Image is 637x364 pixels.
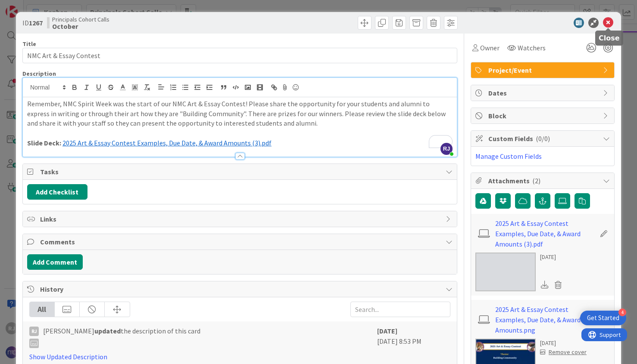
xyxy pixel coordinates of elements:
span: Tasks [40,167,441,177]
span: ( 2 ) [532,176,540,185]
span: Custom Fields [488,133,599,144]
div: RJ [29,327,39,336]
b: updated [94,327,121,335]
h5: Close [599,34,620,42]
b: October [52,23,109,30]
button: Add Checklist [27,184,87,200]
span: Project/Event [488,65,599,75]
input: Search... [350,302,450,317]
b: [DATE] [377,327,397,335]
button: Add Comment [27,254,83,270]
span: Block [488,111,599,121]
span: Comments [40,237,441,247]
p: Remember, NMC Spirit Week was the start of our NMC Art & Essay Contest! Please share the opportun... [27,99,453,128]
span: ( 0/0 ) [536,134,550,143]
div: To enrich screen reader interactions, please activate Accessibility in Grammarly extension settings [23,97,457,157]
span: Description [22,70,56,77]
a: Manage Custom Fields [475,152,542,160]
div: [DATE] [540,253,565,262]
span: Support [18,1,39,12]
span: Watchers [518,43,546,53]
span: Dates [488,88,599,98]
a: 2025 Art & Essay Contest Examples, Due Date, & Award Amounts (3).pdf [495,218,595,249]
div: Remove cover [540,348,587,357]
div: All [30,302,55,317]
div: Get Started [587,314,619,322]
span: History [40,284,441,294]
div: 4 [618,308,626,316]
div: [DATE] 8:53 PM [377,326,450,362]
a: 2025 Art & Essay Contest Examples, Due Date, & Award Amounts.png [495,304,595,335]
span: Owner [480,43,500,53]
b: 1267 [29,19,43,27]
a: Show Updated Description [29,352,107,361]
span: Links [40,214,441,224]
span: ID [22,18,43,28]
span: [PERSON_NAME] the description of this card [43,326,200,348]
span: Attachments [488,176,599,186]
span: Principals Cohort Calls [52,16,109,23]
div: Open Get Started checklist, remaining modules: 4 [580,311,626,325]
div: [DATE] [540,339,587,348]
input: type card name here... [22,48,457,63]
span: RJ [440,143,453,155]
label: Title [22,40,36,48]
span: 2025 Art & Essay Contest Examples, Due Date, & Award Amounts (3).pdf [62,139,272,147]
div: Download [540,279,550,290]
strong: Slide Deck: [27,139,61,147]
